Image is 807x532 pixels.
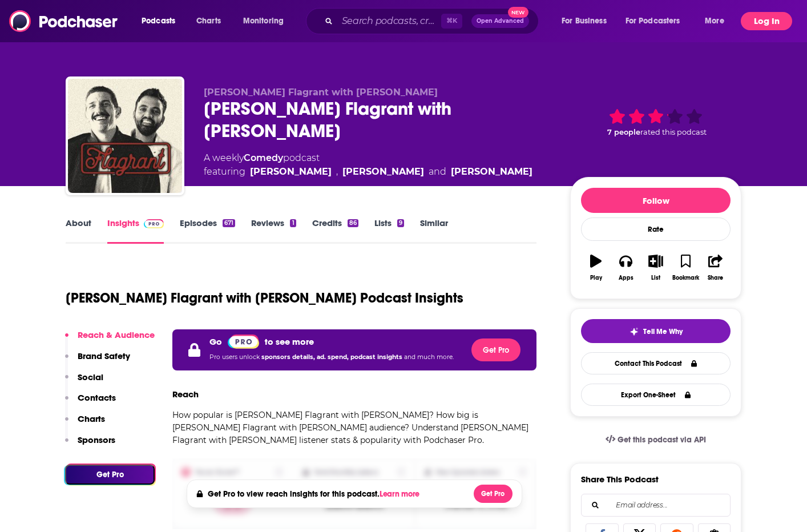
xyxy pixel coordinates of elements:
p: to see more [265,336,314,347]
span: Podcasts [142,13,175,29]
span: featuring [204,165,532,179]
span: Monitoring [243,13,284,29]
button: tell me why sparkleTell Me Why [581,319,731,343]
span: rated this podcast [640,128,707,136]
span: Tell Me Why [643,327,683,336]
a: InsightsPodchaser Pro [107,217,164,244]
img: Podchaser Pro [228,334,259,349]
button: Get Pro [474,485,513,503]
span: For Podcasters [626,13,680,29]
button: Get Pro [65,465,155,485]
span: ⌘ K [441,14,462,29]
button: Learn more [380,490,423,499]
img: tell me why sparkle [630,327,639,336]
a: Akaash Singh [342,165,424,179]
a: Comedy [244,152,283,163]
button: Get Pro [471,338,520,361]
span: 7 people [607,128,640,136]
button: Reach & Audience [65,329,155,350]
div: List [651,275,660,281]
div: Apps [619,275,634,281]
button: open menu [697,12,739,30]
span: Open Advanced [477,18,524,24]
div: 7 peoplerated this podcast [570,87,741,158]
button: open menu [554,12,621,30]
a: Credits86 [312,217,358,244]
p: How popular is [PERSON_NAME] Flagrant with [PERSON_NAME]? How big is [PERSON_NAME] Flagrant with ... [172,409,536,446]
h4: Get Pro to view reach insights for this podcast. [208,489,423,499]
button: Play [581,247,611,288]
span: , [336,165,338,179]
a: Andrew Schulz [250,165,332,179]
button: Social [65,372,103,393]
button: Log In [741,12,792,30]
span: More [705,13,724,29]
div: Rate [581,217,731,241]
a: Pro website [228,334,259,349]
input: Search podcasts, credits, & more... [337,12,441,30]
button: Bookmark [671,247,700,288]
button: Export One-Sheet [581,384,731,406]
button: Brand Safety [65,350,130,372]
div: Bookmark [672,275,699,281]
img: Podchaser Pro [144,219,164,228]
button: Sponsors [65,434,115,456]
button: Open AdvancedNew [471,14,529,28]
p: Contacts [78,392,116,403]
button: Share [701,247,731,288]
h3: Reach [172,389,199,400]
div: A weekly podcast [204,151,532,179]
a: Reviews1 [251,217,296,244]
button: Contacts [65,392,116,413]
span: [PERSON_NAME] Flagrant with [PERSON_NAME] [204,87,438,98]
p: Pro users unlock and much more. [209,349,454,366]
a: Contact This Podcast [581,352,731,374]
button: open menu [134,12,190,30]
span: sponsors details, ad. spend, podcast insights [261,353,404,361]
a: Get this podcast via API [596,426,715,454]
div: 1 [290,219,296,227]
div: Play [590,275,602,281]
h3: Share This Podcast [581,474,659,485]
div: 9 [397,219,404,227]
p: Reach & Audience [78,329,155,340]
a: Lists9 [374,217,404,244]
div: Search followers [581,494,731,517]
p: Social [78,372,103,382]
span: and [429,165,446,179]
div: Share [708,275,723,281]
div: 86 [348,219,358,227]
button: Follow [581,188,731,213]
input: Email address... [591,494,721,516]
button: open menu [618,12,697,30]
a: Charts [189,12,228,30]
p: Charts [78,413,105,424]
img: Podchaser - Follow, Share and Rate Podcasts [9,10,119,32]
div: 671 [223,219,235,227]
a: Episodes671 [180,217,235,244]
a: Kazeem Famuyide [451,165,532,179]
button: Charts [65,413,105,434]
p: Brand Safety [78,350,130,361]
h1: [PERSON_NAME] Flagrant with [PERSON_NAME] Podcast Insights [66,289,463,307]
div: Search podcasts, credits, & more... [317,8,550,34]
img: Andrew Schulz's Flagrant with Akaash Singh [68,79,182,193]
button: open menu [235,12,298,30]
span: Charts [196,13,221,29]
span: For Business [562,13,607,29]
p: Sponsors [78,434,115,445]
a: Similar [420,217,448,244]
button: List [641,247,671,288]
button: Apps [611,247,640,288]
a: About [66,217,91,244]
p: Go [209,336,222,347]
span: Get this podcast via API [618,435,706,445]
span: New [508,7,528,18]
